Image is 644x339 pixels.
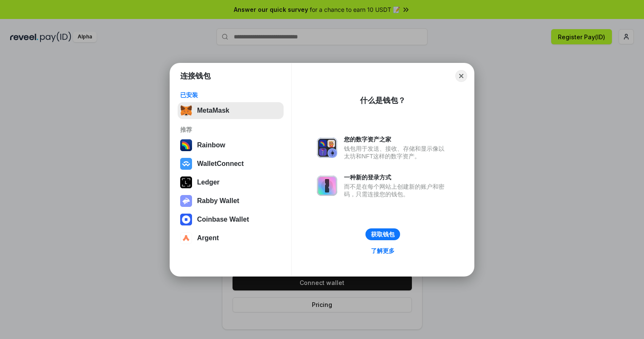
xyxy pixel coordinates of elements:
div: 获取钱包 [371,231,395,238]
img: svg+xml,%3Csvg%20width%3D%22120%22%20height%3D%22120%22%20viewBox%3D%220%200%20120%20120%22%20fil... [180,139,192,151]
div: Rabby Wallet [197,197,239,205]
div: 了解更多 [371,247,395,255]
img: svg+xml,%3Csvg%20width%3D%2228%22%20height%3D%2228%22%20viewBox%3D%220%200%2028%2028%22%20fill%3D... [180,214,192,225]
div: 已安装 [180,91,281,99]
div: Ledger [197,179,219,186]
div: MetaMask [197,107,229,114]
button: Rainbow [178,137,284,154]
button: MetaMask [178,102,284,119]
div: 而不是在每个网站上创建新的账户和密码，只需连接您的钱包。 [344,183,449,198]
button: Coinbase Wallet [178,211,284,228]
a: 了解更多 [366,245,400,256]
img: svg+xml,%3Csvg%20xmlns%3D%22http%3A%2F%2Fwww.w3.org%2F2000%2Fsvg%22%20fill%3D%22none%22%20viewBox... [317,176,337,196]
div: 什么是钱包？ [360,95,406,106]
button: Ledger [178,174,284,191]
div: Argent [197,234,219,242]
button: Close [455,70,467,82]
div: WalletConnect [197,160,244,168]
img: svg+xml,%3Csvg%20width%3D%2228%22%20height%3D%2228%22%20viewBox%3D%220%200%2028%2028%22%20fill%3D... [180,158,192,170]
img: svg+xml,%3Csvg%20width%3D%2228%22%20height%3D%2228%22%20viewBox%3D%220%200%2028%2028%22%20fill%3D... [180,232,192,244]
div: Coinbase Wallet [197,216,249,223]
button: 获取钱包 [365,228,400,240]
img: svg+xml,%3Csvg%20xmlns%3D%22http%3A%2F%2Fwww.w3.org%2F2000%2Fsvg%22%20fill%3D%22none%22%20viewBox... [180,195,192,207]
div: 推荐 [180,126,281,133]
div: 钱包用于发送、接收、存储和显示像以太坊和NFT这样的数字资产。 [344,145,449,160]
button: WalletConnect [178,155,284,172]
div: 一种新的登录方式 [344,174,449,181]
button: Argent [178,230,284,247]
img: svg+xml,%3Csvg%20fill%3D%22none%22%20height%3D%2233%22%20viewBox%3D%220%200%2035%2033%22%20width%... [180,105,192,117]
h1: 连接钱包 [180,71,211,81]
div: Rainbow [197,141,225,149]
img: svg+xml,%3Csvg%20xmlns%3D%22http%3A%2F%2Fwww.w3.org%2F2000%2Fsvg%22%20fill%3D%22none%22%20viewBox... [317,138,337,158]
img: svg+xml,%3Csvg%20xmlns%3D%22http%3A%2F%2Fwww.w3.org%2F2000%2Fsvg%22%20width%3D%2228%22%20height%3... [180,176,192,188]
button: Rabby Wallet [178,193,284,209]
div: 您的数字资产之家 [344,136,449,143]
